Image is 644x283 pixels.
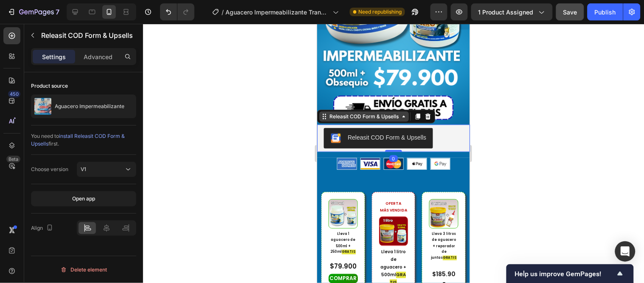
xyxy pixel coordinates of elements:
iframe: Design area [317,24,470,283]
span: install Releasit COD Form & Upsells [31,133,125,147]
strong: MÁS VENDIDA [63,184,90,189]
span: GRATIS [73,248,89,262]
p: Lleva 3 litros de aguacero + reparador de juntas [113,207,141,238]
div: Undo/Redo [160,3,194,20]
span: Aguacero Impermeabilizante Transparente [225,8,329,17]
p: Lleva 1 litro de aguacero + 500ml [63,225,90,263]
p: $185.900 [113,246,141,267]
span: 1 product assigned [478,8,534,17]
div: Align [31,223,55,234]
span: V1 [81,166,86,172]
button: Delete element [31,263,136,277]
div: Beta [6,156,20,163]
div: Open Intercom Messenger [615,241,636,262]
div: Product source [31,82,68,90]
p: 7 [56,7,59,17]
strong: OFERTA [68,177,84,182]
button: Save [556,3,584,20]
div: Publish [595,8,616,17]
div: 450 [8,91,20,97]
button: 1 product assigned [471,3,553,20]
img: product feature img [34,98,51,115]
span: Save [563,9,577,16]
button: <p>COMPRAR</p> [11,250,41,260]
button: Open app [31,191,136,206]
button: Show survey - Help us improve GemPages! [515,269,625,279]
button: Publish [588,3,623,20]
div: Choose version [31,166,68,173]
span: Help us improve GemPages! [515,270,615,278]
p: Settings [42,52,66,61]
button: 7 [3,3,63,20]
div: Delete element [60,265,107,275]
div: You need to first. [31,132,136,148]
img: image_demo.jpg [62,193,91,222]
p: Advanced [84,52,112,61]
p: COMPRAR [12,250,39,260]
p: Releasit COD Form & Upsells [41,30,133,40]
p: Aguacero Impermeabilizante [55,103,124,109]
img: image_demo.jpg [112,175,141,205]
span: GRATIS [126,232,140,237]
span: Need republishing [358,8,402,16]
button: V1 [77,162,136,177]
span: / [222,8,224,17]
div: Open app [72,195,95,203]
